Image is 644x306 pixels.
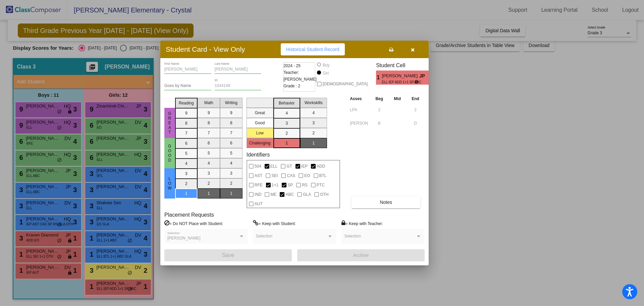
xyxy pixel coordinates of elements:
span: GLA [303,190,311,199]
span: Low [167,176,173,190]
label: Identifiers [247,151,270,158]
span: Save [222,252,234,258]
span: IND [255,190,262,199]
span: Notes [380,200,392,205]
label: = Keep with Teacher: [341,220,383,227]
input: assessment [350,118,368,128]
span: AUT [255,200,263,208]
span: 2024 - 25 [283,62,301,69]
button: Save [164,249,292,261]
span: ABC [285,190,294,199]
h3: Student Card - View Only [166,45,245,53]
span: PTC [317,181,325,189]
span: Archive [353,253,369,258]
th: Asses [348,95,370,102]
span: BTL [319,172,327,180]
span: JP [419,73,429,80]
span: RFE [255,181,263,189]
span: GT [286,162,292,170]
span: Historical Student Record [286,47,339,52]
span: ELL [270,162,277,170]
input: Enter ID [215,84,262,88]
span: CAS [287,172,295,180]
span: OTH [320,190,328,199]
div: Girl [322,70,329,76]
h3: Student Cell [376,62,434,69]
div: Boy [322,62,330,68]
span: [DEMOGRAPHIC_DATA] [323,80,368,88]
label: = Keep with Student: [253,220,296,227]
span: 504 [255,162,261,170]
button: Archive [297,249,425,261]
span: ELL IEP ADD 1+1 SP ABC [382,80,415,85]
span: SP [287,181,293,189]
button: Notes [352,196,420,208]
span: 1 [429,74,434,82]
span: AST [255,172,262,180]
span: [PERSON_NAME] [167,236,201,241]
th: Mid [388,95,406,102]
span: Good [167,144,173,163]
th: End [406,95,425,102]
span: Great [167,111,173,135]
span: IEP [301,162,308,170]
span: 1+1 [272,181,278,189]
span: ME [270,190,276,199]
span: EO [304,172,310,180]
label: Placement Requests [164,212,214,218]
span: 1 [376,74,382,82]
span: ADD [317,162,325,170]
input: assessment [350,105,368,115]
span: SEI [271,172,278,180]
span: RS [302,181,308,189]
input: goes by name [164,84,211,88]
span: Teacher: [PERSON_NAME] [283,69,317,83]
span: [PERSON_NAME] [382,73,419,80]
th: Beg [370,95,388,102]
label: = Do NOT Place with Student: [164,220,223,227]
button: Historical Student Record [281,43,345,55]
span: Grade : 2 [283,83,300,89]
